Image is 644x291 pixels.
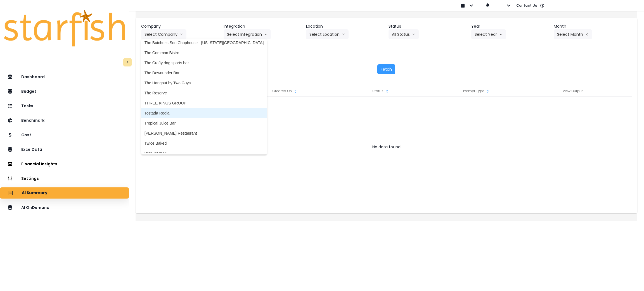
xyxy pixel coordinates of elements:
[471,29,506,39] button: Select Yeararrow down line
[499,32,503,37] svg: arrow down line
[145,40,264,46] span: The Butcher's Son Chophouse - [US_STATE][GEOGRAPHIC_DATA]
[264,32,267,37] svg: arrow down line
[21,205,49,210] p: AI OnDemand
[145,120,264,126] span: Tropical Juice Bar
[306,23,384,29] header: Location
[486,89,490,94] svg: sort
[145,151,264,156] span: VC's Kitchen
[412,32,415,37] svg: arrow down line
[21,147,42,152] p: ExcelData
[377,64,395,74] button: Fetch
[224,29,271,39] button: Select Integrationarrow down line
[471,23,549,29] header: Year
[554,23,632,29] header: Month
[21,104,33,108] p: Tasks
[389,23,467,29] header: Status
[145,60,264,66] span: The Crafty dog sports bar
[21,89,36,94] p: Budget
[237,85,333,97] div: Created On
[554,29,592,39] button: Select Montharrow left line
[306,29,349,39] button: Select Locationarrow down line
[21,118,44,123] p: Benchmark
[145,90,264,96] span: The Reserve
[429,85,525,97] div: Prompt Type
[145,140,264,146] span: Twice Baked
[389,29,419,39] button: All Statusarrow down line
[21,133,31,137] p: Cost
[145,130,264,136] span: [PERSON_NAME] Restaurant
[141,29,186,39] button: Select Companyarrow down line
[145,70,264,76] span: The Downunder Bar
[141,141,632,152] div: No data found
[141,39,267,154] ul: Select Companyarrow down line
[21,75,45,79] p: Dashboard
[342,32,345,37] svg: arrow down line
[385,89,389,94] svg: sort
[145,110,264,116] span: Tostada Regia
[22,190,48,195] p: AI Summary
[525,85,621,97] div: View Output
[333,85,429,97] div: Status
[180,32,183,37] svg: arrow down line
[224,23,302,29] header: Integration
[293,89,298,94] svg: sort
[585,32,589,37] svg: arrow left line
[145,100,264,106] span: THREE KINGS GROUP
[145,80,264,86] span: The Hangout by Two Guys
[145,50,264,56] span: The Common Bistro
[141,23,219,29] header: Company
